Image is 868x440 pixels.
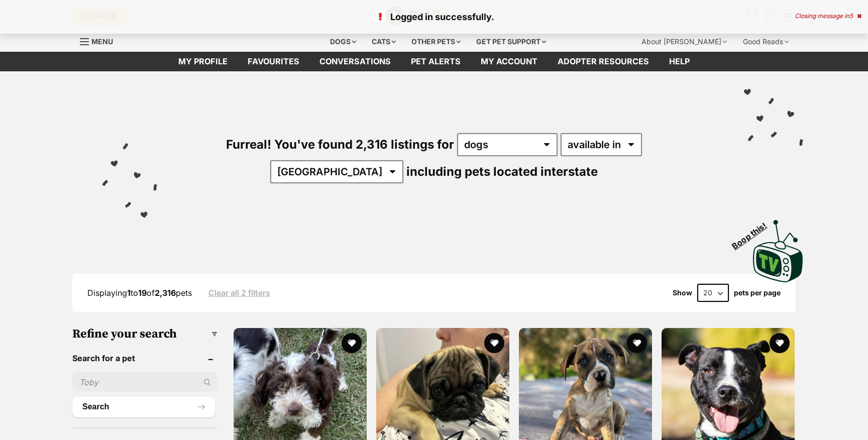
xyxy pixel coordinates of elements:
[401,52,471,71] a: Pet alerts
[80,32,120,50] a: Menu
[849,12,853,20] span: 5
[736,32,796,52] div: Good Reads
[471,52,548,71] a: My account
[127,288,131,298] strong: 1
[795,13,861,20] div: Closing message in
[659,52,700,71] a: Help
[404,32,468,52] div: Other pets
[72,327,218,341] h3: Refine your search
[155,288,176,298] strong: 2,316
[72,373,218,392] input: Toby
[87,288,192,298] span: Displaying to of pets
[10,10,858,24] p: Logged in successfully.
[770,333,790,353] button: favourite
[365,32,403,52] div: Cats
[548,52,659,71] a: Adopter resources
[238,52,309,71] a: Favourites
[734,289,781,297] label: pets per page
[309,52,401,71] a: conversations
[484,333,504,353] button: favourite
[627,333,647,353] button: favourite
[342,333,362,353] button: favourite
[634,32,734,52] div: About [PERSON_NAME]
[91,37,113,46] span: Menu
[208,288,270,297] a: Clear all 2 filters
[168,52,238,71] a: My profile
[138,288,147,298] strong: 19
[673,289,692,297] span: Show
[753,220,803,282] img: PetRescue TV logo
[226,137,454,152] span: Furreal! You've found 2,316 listings for
[469,32,553,52] div: Get pet support
[72,354,218,363] header: Search for a pet
[323,32,363,52] div: Dogs
[406,164,598,179] span: including pets located interstate
[753,211,803,284] a: Boop this!
[72,397,215,417] button: Search
[730,214,777,251] span: Boop this!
